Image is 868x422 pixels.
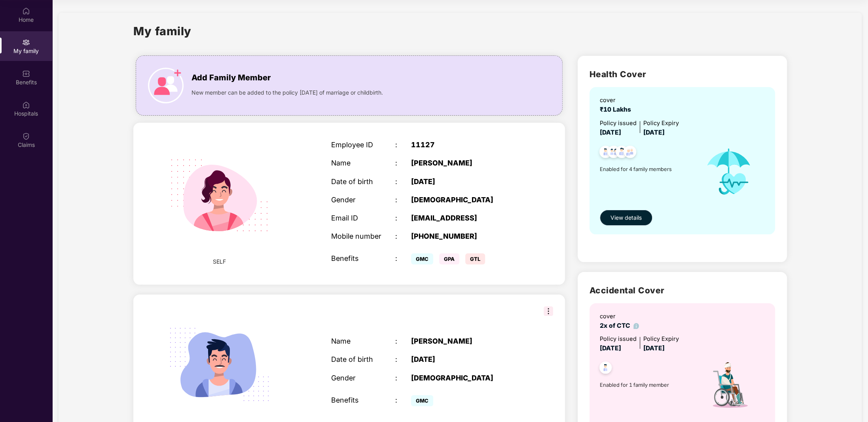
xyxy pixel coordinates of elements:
div: cover [600,96,634,105]
div: Name [331,337,395,345]
div: [DEMOGRAPHIC_DATA] [411,196,523,204]
span: View details [610,213,642,222]
div: Date of birth [331,355,395,363]
div: Employee ID [331,141,395,149]
div: : [395,337,411,345]
h1: My family [133,22,191,40]
div: Gender [331,196,395,204]
h2: Health Cover [589,68,775,81]
span: GMC [411,253,433,264]
img: svg+xml;base64,PHN2ZyB4bWxucz0iaHR0cDovL3d3dy53My5vcmcvMjAwMC9zdmciIHdpZHRoPSI0OC45MTUiIGhlaWdodD... [604,143,624,163]
span: GPA [439,253,459,264]
div: Date of birth [331,177,395,186]
img: svg+xml;base64,PHN2ZyB3aWR0aD0iMzIiIGhlaWdodD0iMzIiIHZpZXdCb3g9IjAgMCAzMiAzMiIgZmlsbD0ibm9uZSIgeG... [544,306,553,316]
div: : [395,141,411,149]
div: : [395,374,411,382]
div: Benefits [331,396,395,404]
div: : [395,355,411,363]
span: [DATE] [600,344,621,352]
div: : [395,396,411,404]
div: [DATE] [411,177,523,186]
h2: Accidental Cover [589,284,775,297]
div: Policy issued [600,335,637,344]
span: [DATE] [643,129,665,136]
div: cover [600,312,639,321]
div: Benefits [331,254,395,262]
div: Name [331,159,395,167]
span: [DATE] [643,344,665,352]
button: View details [600,210,652,226]
div: : [395,196,411,204]
img: svg+xml;base64,PHN2ZyB4bWxucz0iaHR0cDovL3d3dy53My5vcmcvMjAwMC9zdmciIHdpZHRoPSI0OC45NDMiIGhlaWdodD... [596,359,615,378]
div: : [395,232,411,240]
div: [DEMOGRAPHIC_DATA] [411,374,523,382]
div: [EMAIL_ADDRESS] [411,214,523,222]
div: Policy issued [600,119,637,128]
div: : [395,214,411,222]
span: Add Family Member [191,72,271,84]
div: Mobile number [331,232,395,240]
img: svg+xml;base64,PHN2ZyB4bWxucz0iaHR0cDovL3d3dy53My5vcmcvMjAwMC9zdmciIHdpZHRoPSI0OC45NDMiIGhlaWdodD... [612,143,631,163]
div: : [395,254,411,262]
div: Policy Expiry [643,335,679,344]
div: : [395,177,411,186]
div: Gender [331,374,395,382]
span: 2x of CTC [600,322,639,329]
div: [DATE] [411,355,523,363]
span: Enabled for 4 family members [600,165,697,173]
img: svg+xml;base64,PHN2ZyB4bWxucz0iaHR0cDovL3d3dy53My5vcmcvMjAwMC9zdmciIHdpZHRoPSI0OC45NDMiIGhlaWdodD... [596,143,615,163]
img: svg+xml;base64,PHN2ZyB4bWxucz0iaHR0cDovL3d3dy53My5vcmcvMjAwMC9zdmciIHdpZHRoPSI0OC45NDMiIGhlaWdodD... [620,143,640,163]
img: info [633,323,639,329]
img: svg+xml;base64,PHN2ZyBpZD0iQmVuZWZpdHMiIHhtbG5zPSJodHRwOi8vd3d3LnczLm9yZy8yMDAwL3N2ZyIgd2lkdGg9Ij... [22,70,30,78]
img: svg+xml;base64,PHN2ZyBpZD0iQ2xhaW0iIHhtbG5zPSJodHRwOi8vd3d3LnczLm9yZy8yMDAwL3N2ZyIgd2lkdGg9IjIwIi... [22,132,30,140]
img: svg+xml;base64,PHN2ZyB3aWR0aD0iMjAiIGhlaWdodD0iMjAiIHZpZXdCb3g9IjAgMCAyMCAyMCIgZmlsbD0ibm9uZSIgeG... [22,38,30,46]
img: svg+xml;base64,PHN2ZyBpZD0iSG9tZSIgeG1sbnM9Imh0dHA6Ly93d3cudzMub3JnLzIwMDAvc3ZnIiB3aWR0aD0iMjAiIG... [22,7,30,15]
div: 11127 [411,141,523,149]
img: icon [697,138,761,206]
img: svg+xml;base64,PHN2ZyBpZD0iSG9zcGl0YWxzIiB4bWxucz0iaHR0cDovL3d3dy53My5vcmcvMjAwMC9zdmciIHdpZHRoPS... [22,101,30,109]
img: svg+xml;base64,PHN2ZyB4bWxucz0iaHR0cDovL3d3dy53My5vcmcvMjAwMC9zdmciIHdpZHRoPSIyMjQiIGhlaWdodD0iMT... [157,133,281,257]
span: New member can be added to the policy [DATE] of marriage or childbirth. [191,88,383,97]
div: Policy Expiry [643,119,679,128]
span: ₹10 Lakhs [600,106,634,113]
span: GTL [465,253,485,264]
div: Email ID [331,214,395,222]
img: icon [148,68,184,103]
span: [DATE] [600,129,621,136]
span: SELF [213,257,226,266]
div: : [395,159,411,167]
img: icon [697,354,761,422]
span: GMC [411,395,433,406]
div: [PERSON_NAME] [411,337,523,345]
div: [PHONE_NUMBER] [411,232,523,240]
div: [PERSON_NAME] [411,159,523,167]
span: Enabled for 1 family member [600,381,697,389]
